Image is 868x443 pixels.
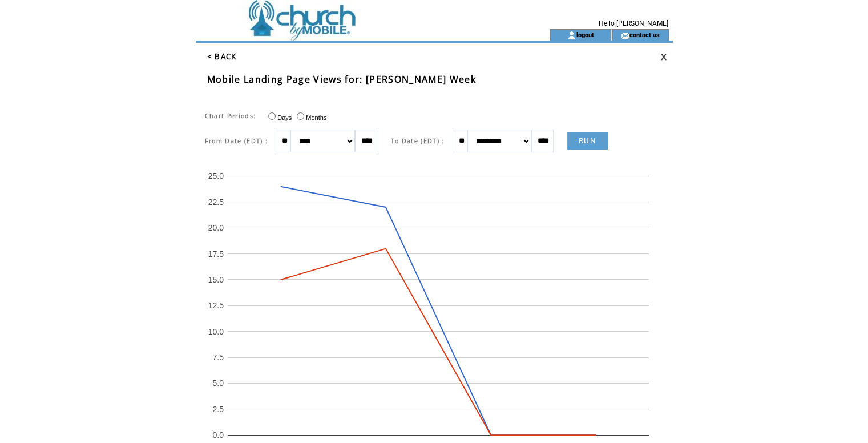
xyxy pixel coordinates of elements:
span: To Date (EDT) : [391,137,445,145]
span: Hello [PERSON_NAME] [599,19,668,27]
text: 5.0 [212,378,224,388]
label: Days [265,114,292,121]
text: 0.0 [212,430,224,440]
text: 15.0 [208,275,223,284]
span: Mobile Landing Page Views for: [PERSON_NAME] Week [207,73,476,86]
span: Chart Periods: [205,112,256,120]
text: 12.5 [208,301,223,310]
a: contact us [629,31,660,38]
a: < BACK [207,51,237,62]
text: 25.0 [208,171,223,180]
text: 7.5 [212,353,224,362]
a: logout [576,31,594,38]
text: 17.5 [208,249,223,258]
text: 20.0 [208,223,223,232]
img: contact_us_icon.gif [621,31,629,40]
text: 10.0 [208,327,223,336]
span: From Date (EDT) : [205,137,268,145]
input: Months [297,112,304,120]
a: RUN [567,132,608,150]
text: 22.5 [208,198,223,207]
img: account_icon.gif [567,31,576,40]
text: 2.5 [212,405,224,414]
input: Days [268,112,276,120]
label: Months [294,114,326,121]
